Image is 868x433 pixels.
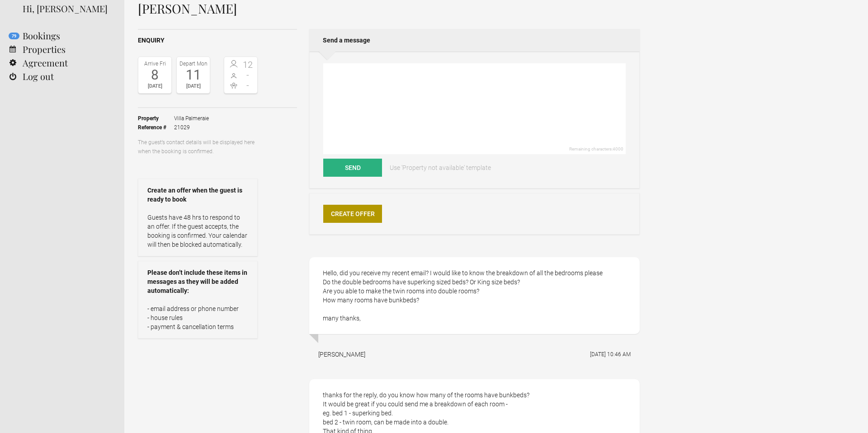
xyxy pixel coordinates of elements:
[138,123,174,132] strong: Reference #
[323,159,382,177] button: Send
[147,213,248,249] p: Guests have 48 hrs to respond to an offer. If the guest accepts, the booking is confirmed. Your c...
[138,138,258,156] p: The guest’s contact details will be displayed here when the booking is confirmed.
[179,82,208,91] div: [DATE]
[138,114,174,123] strong: Property
[309,29,640,52] h2: Send a message
[141,82,169,91] div: [DATE]
[147,304,248,331] p: - email address or phone number - house rules - payment & cancellation terms
[241,81,255,90] span: -
[318,350,365,359] div: [PERSON_NAME]
[9,33,19,39] flynt-notification-badge: 79
[147,268,248,295] strong: Please don’t include these items in messages as they will be added automatically:
[138,36,297,45] h2: Enquiry
[309,257,640,334] div: Hello, did you receive my recent email? I would like to know the breakdown of all the bedrooms pl...
[174,114,209,123] span: Villa Palmeraie
[141,59,169,68] div: Arrive Fri
[179,68,208,82] div: 11
[590,351,631,358] flynt-date-display: [DATE] 10:46 AM
[179,59,208,68] div: Depart Mon
[147,186,248,204] strong: Create an offer when the guest is ready to book
[23,2,111,15] div: Hi, [PERSON_NAME]
[241,71,255,80] span: -
[174,123,209,132] span: 21029
[323,205,382,223] a: Create Offer
[138,2,640,15] h1: [PERSON_NAME]
[241,60,255,69] span: 12
[383,159,497,177] a: Use 'Property not available' template
[141,68,169,82] div: 8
